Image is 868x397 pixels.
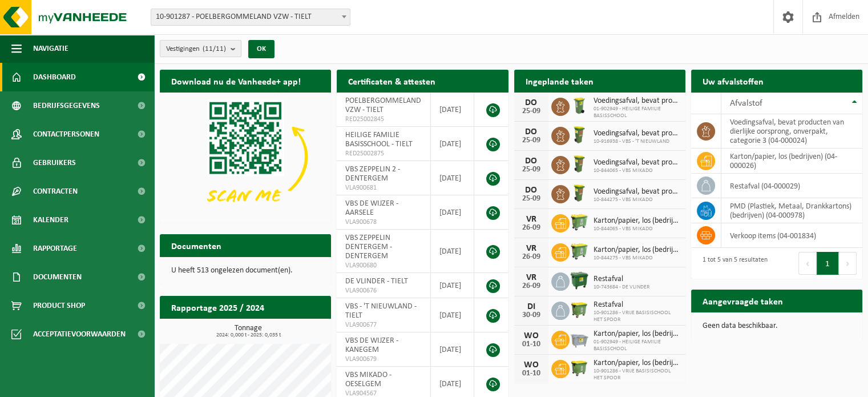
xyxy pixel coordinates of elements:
[345,277,408,286] span: DE VLINDER - TIELT
[345,302,417,320] span: VBS - 'T NIEUWLAND - TIELT
[33,291,85,320] span: Product Shop
[570,96,589,115] img: WB-0140-HPE-GN-50
[246,318,330,341] a: Bekijk rapportage
[166,41,226,58] span: Vestigingen
[520,215,543,224] div: VR
[33,234,77,263] span: Rapportage
[570,358,589,378] img: WB-1100-HPE-GN-50
[721,174,862,198] td: restafval (04-000029)
[520,302,543,311] div: DI
[514,70,605,92] h2: Ingeplande taken
[345,115,422,124] span: RED25002845
[839,252,857,275] button: Next
[798,252,817,275] button: Previous
[345,336,398,354] span: VBS DE WIJZER - KANEGEM
[570,154,589,174] img: WB-0060-HPE-GN-50
[203,45,226,53] count: (11/11)
[345,355,422,364] span: VLA900679
[345,199,398,217] span: VBS DE WIJZER - AARSELE
[33,177,78,206] span: Contracten
[570,125,589,145] img: WB-0060-HPE-GN-50
[171,267,320,275] p: U heeft 513 ongelezen document(en).
[730,99,762,108] span: Afvalstof
[594,284,649,291] span: 10-743684 - DE VLINDER
[431,298,475,332] td: [DATE]
[520,137,543,145] div: 25-09
[520,195,543,203] div: 25-09
[345,97,421,114] span: POELBERGOMMELAND VZW - TIELT
[817,252,839,275] button: 1
[520,107,543,115] div: 25-09
[520,360,543,370] div: WO
[594,246,680,255] span: Karton/papier, los (bedrijven)
[520,127,543,137] div: DO
[151,9,350,25] span: 10-901287 - POELBERGOMMELAND VZW - TIELT
[151,9,350,26] span: 10-901287 - POELBERGOMMELAND VZW - TIELT
[520,224,543,232] div: 26-09
[520,253,543,261] div: 26-09
[520,311,543,319] div: 30-09
[570,212,589,232] img: WB-0660-HPE-GN-50
[520,340,543,348] div: 01-10
[594,226,680,232] span: 10-844065 - VBS MIKADO
[33,206,68,234] span: Kalender
[520,157,543,166] div: DO
[594,158,680,167] span: Voedingsafval, bevat producten van dierlijke oorsprong, onverpakt, categorie 3
[33,320,126,348] span: Acceptatievoorwaarden
[431,230,475,273] td: [DATE]
[337,70,447,92] h2: Certificaten & attesten
[345,234,392,260] span: VBS ZEPPELIN DENTERGEM - DENTERGEM
[33,120,99,149] span: Contactpersonen
[721,198,862,223] td: PMD (Plastiek, Metaal, Drankkartons) (bedrijven) (04-000978)
[248,40,274,58] button: OK
[345,286,422,295] span: VLA900676
[520,370,543,378] div: 01-10
[33,34,68,63] span: Navigatie
[703,322,851,330] p: Geen data beschikbaar.
[594,187,680,197] span: Voedingsafval, bevat producten van dierlijke oorsprong, onverpakt, categorie 3
[594,275,649,284] span: Restafval
[594,255,680,262] span: 10-844275 - VBS MIKADO
[431,332,475,367] td: [DATE]
[520,244,543,253] div: VR
[570,329,589,348] img: WB-2500-GAL-GY-01
[520,166,543,174] div: 25-09
[691,290,794,312] h2: Aangevraagde taken
[345,131,413,149] span: HEILIGE FAMILIE BASISSCHOOL - TIELT
[570,300,589,319] img: WB-1100-HPE-GN-50
[594,359,680,368] span: Karton/papier, los (bedrijven)
[33,149,76,177] span: Gebruikers
[594,138,680,145] span: 10-916938 - VBS - 'T NIEUWLAND
[160,93,331,221] img: Download de VHEPlus App
[160,70,312,92] h2: Download nu de Vanheede+ app!
[594,197,680,203] span: 10-844275 - VBS MIKADO
[721,223,862,248] td: verkoop items (04-001834)
[691,70,775,92] h2: Uw afvalstoffen
[431,127,475,161] td: [DATE]
[594,129,680,138] span: Voedingsafval, bevat producten van dierlijke oorsprong, onverpakt, categorie 3
[345,183,422,193] span: VLA900681
[570,242,589,261] img: WB-0660-HPE-GN-50
[594,216,680,226] span: Karton/papier, los (bedrijven)
[431,195,475,230] td: [DATE]
[431,93,475,127] td: [DATE]
[697,251,768,276] div: 1 tot 5 van 5 resultaten
[520,273,543,282] div: VR
[594,339,680,352] span: 01-902949 - HEILIGE FAMILIE BASISSCHOOL
[721,114,862,149] td: voedingsafval, bevat producten van dierlijke oorsprong, onverpakt, categorie 3 (04-000024)
[594,368,680,382] span: 10-901286 - VRIJE BASISISCHOOL HET SPOOR
[570,183,589,203] img: WB-0060-HPE-GN-50
[345,165,400,183] span: VBS ZEPPELIN 2 - DENTERGEM
[594,167,680,174] span: 10-844065 - VBS MIKADO
[520,282,543,290] div: 26-09
[160,40,241,57] button: Vestigingen(11/11)
[345,320,422,330] span: VLA900677
[165,324,331,338] h3: Tonnage
[594,330,680,339] span: Karton/papier, los (bedrijven)
[33,91,100,120] span: Bedrijfsgegevens
[345,218,422,227] span: VLA900678
[520,331,543,340] div: WO
[345,261,422,270] span: VLA900680
[570,271,589,290] img: WB-1100-HPE-GN-01
[345,371,391,388] span: VBS MIKADO - OESELGEM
